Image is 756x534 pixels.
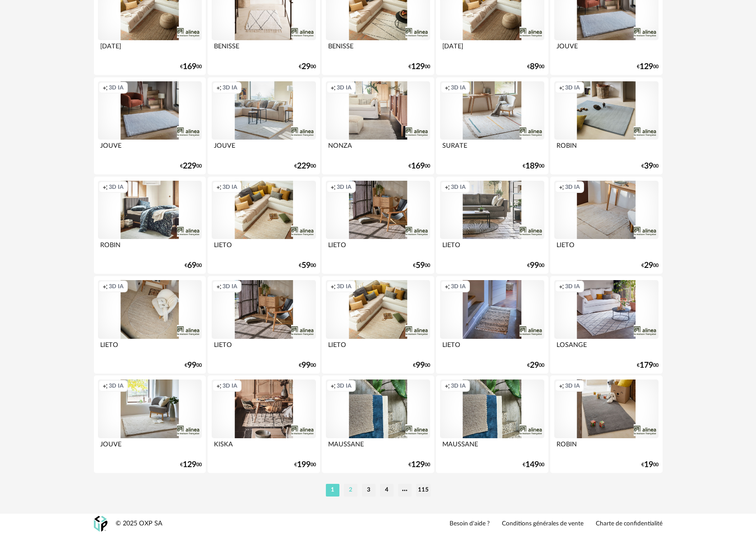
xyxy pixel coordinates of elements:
[440,40,544,58] div: [DATE]
[565,382,580,389] span: 3D IA
[94,77,206,175] a: Creation icon 3D IA JOUVE €22900
[530,262,539,269] span: 99
[440,239,544,257] div: LIETO
[109,382,124,389] span: 3D IA
[223,283,237,290] span: 3D IA
[294,462,316,468] div: € 00
[637,362,659,369] div: € 00
[337,283,352,290] span: 3D IA
[322,177,434,274] a: Creation icon 3D IA LIETO €5900
[525,462,539,468] span: 149
[451,283,466,290] span: 3D IA
[416,484,431,497] li: 115
[98,239,202,257] div: ROBIN
[451,84,466,91] span: 3D IA
[527,64,544,70] div: € 00
[183,163,196,169] span: 229
[408,64,430,70] div: € 00
[450,520,490,528] a: Besoin d'aide ?
[527,362,544,369] div: € 00
[445,283,450,290] span: Creation icon
[322,77,434,175] a: Creation icon 3D IA NONZA €16900
[440,438,544,456] div: MAUSSANE
[102,183,108,191] span: Creation icon
[94,276,206,374] a: Creation icon 3D IA LIETO €9900
[380,484,394,497] li: 4
[436,276,548,374] a: Creation icon 3D IA LIETO €2900
[436,375,548,473] a: Creation icon 3D IA MAUSSANE €14900
[212,438,315,456] div: KISKA
[185,262,202,269] div: € 00
[436,77,548,175] a: Creation icon 3D IA SURATE €18900
[216,382,222,389] span: Creation icon
[187,262,196,269] span: 69
[523,462,544,468] div: € 00
[330,382,336,389] span: Creation icon
[362,484,376,497] li: 3
[644,262,653,269] span: 29
[644,163,653,169] span: 39
[109,183,124,191] span: 3D IA
[183,462,196,468] span: 129
[216,84,222,91] span: Creation icon
[440,339,544,357] div: LIETO
[98,438,202,456] div: JOUVE
[637,64,659,70] div: € 00
[596,520,663,528] a: Charte de confidentialité
[297,462,311,468] span: 199
[326,339,430,357] div: LIETO
[94,516,107,532] img: OXP
[550,375,662,473] a: Creation icon 3D IA ROBIN €1900
[416,362,425,369] span: 99
[530,64,539,70] span: 89
[565,84,580,91] span: 3D IA
[416,262,425,269] span: 59
[330,183,336,191] span: Creation icon
[502,520,584,528] a: Conditions générales de vente
[411,462,425,468] span: 129
[109,283,124,290] span: 3D IA
[641,163,659,169] div: € 00
[299,362,316,369] div: € 00
[451,183,466,191] span: 3D IA
[322,375,434,473] a: Creation icon 3D IA MAUSSANE €12900
[183,64,196,70] span: 169
[98,40,202,58] div: [DATE]
[554,239,658,257] div: LIETO
[525,163,539,169] span: 189
[411,64,425,70] span: 129
[640,64,653,70] span: 129
[223,183,237,191] span: 3D IA
[337,84,352,91] span: 3D IA
[326,239,430,257] div: LIETO
[98,140,202,158] div: JOUVE
[216,183,222,191] span: Creation icon
[445,382,450,389] span: Creation icon
[299,64,316,70] div: € 00
[180,462,202,468] div: € 00
[299,262,316,269] div: € 00
[641,462,659,468] div: € 00
[550,276,662,374] a: Creation icon 3D IA LOSANGE €17900
[550,177,662,274] a: Creation icon 3D IA LIETO €2900
[337,382,352,389] span: 3D IA
[640,362,653,369] span: 179
[212,140,315,158] div: JOUVE
[554,40,658,58] div: JOUVE
[451,382,466,389] span: 3D IA
[185,362,202,369] div: € 00
[550,77,662,175] a: Creation icon 3D IA ROBIN €3900
[559,382,564,389] span: Creation icon
[208,276,320,374] a: Creation icon 3D IA LIETO €9900
[559,183,564,191] span: Creation icon
[445,84,450,91] span: Creation icon
[187,362,196,369] span: 99
[294,163,316,169] div: € 00
[411,163,425,169] span: 169
[523,163,544,169] div: € 00
[445,183,450,191] span: Creation icon
[98,339,202,357] div: LIETO
[301,262,311,269] span: 59
[102,382,108,389] span: Creation icon
[436,177,548,274] a: Creation icon 3D IA LIETO €9900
